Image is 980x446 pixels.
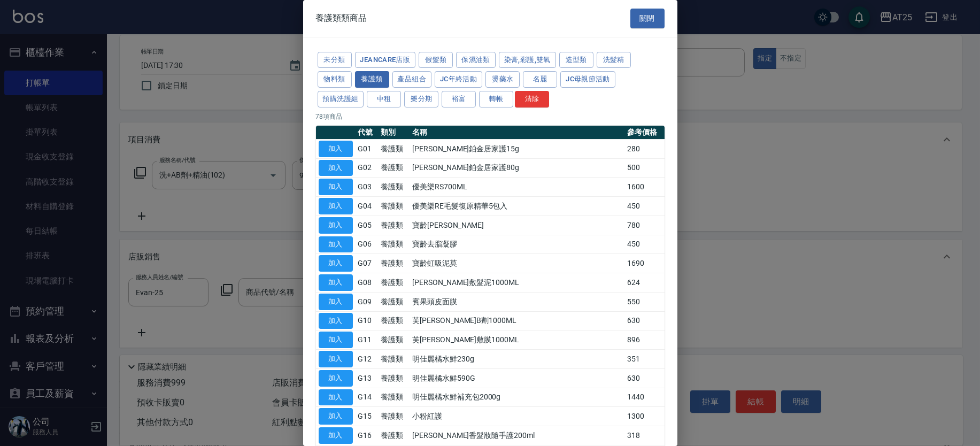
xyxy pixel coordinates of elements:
button: 燙藥水 [485,71,520,88]
td: 養護類 [378,407,410,426]
td: G05 [356,216,379,235]
td: 明佳麗橘水鮮590G [410,368,624,388]
td: 896 [624,330,665,350]
button: 染膏,彩護,雙氧 [499,52,556,68]
td: 明佳麗橘水鮮230g [410,350,624,369]
td: 318 [624,426,665,445]
button: 加入 [319,198,353,214]
td: G08 [356,273,379,293]
button: 加入 [319,160,353,176]
button: 加入 [319,255,353,272]
td: G09 [356,292,379,311]
td: [PERSON_NAME]敷髮泥1000ML [410,273,624,293]
td: 小粉紅護 [410,407,624,426]
button: 加入 [319,351,353,367]
button: 加入 [319,332,353,348]
td: 養護類 [378,158,410,178]
td: G11 [356,330,379,350]
button: 清除 [515,91,549,107]
button: 名麗 [523,71,557,88]
td: 1300 [624,407,665,426]
button: JC年終活動 [435,71,482,88]
td: 280 [624,139,665,158]
td: 624 [624,273,665,293]
td: G06 [356,235,379,254]
button: 加入 [319,141,353,157]
td: 養護類 [378,388,410,407]
button: 加入 [319,313,353,329]
button: 中租 [367,91,401,107]
td: G15 [356,407,379,426]
td: 寶齡[PERSON_NAME] [410,216,624,235]
button: 物料類 [318,71,352,88]
td: 1690 [624,254,665,273]
td: 1600 [624,178,665,197]
td: 寶齡虹吸泥莫 [410,254,624,273]
td: G03 [356,178,379,197]
td: 1440 [624,388,665,407]
td: 養護類 [378,292,410,311]
td: 養護類 [378,311,410,330]
td: 養護類 [378,350,410,369]
td: 351 [624,350,665,369]
td: G12 [356,350,379,369]
td: 寶齡去脂凝膠 [410,235,624,254]
td: 630 [624,311,665,330]
th: 名稱 [410,126,624,140]
button: 加入 [319,294,353,310]
td: 賓果頭皮面膜 [410,292,624,311]
td: 養護類 [378,273,410,293]
td: [PERSON_NAME]鉑金居家護15g [410,139,624,158]
button: 加入 [319,389,353,406]
button: 關閉 [630,9,665,28]
span: 養護類類商品 [316,13,367,24]
td: 芙[PERSON_NAME]敷膜1000ML [410,330,624,350]
td: 500 [624,158,665,178]
td: 芙[PERSON_NAME]B劑1000ML [410,311,624,330]
button: 轉帳 [479,91,513,107]
td: G13 [356,368,379,388]
td: 養護類 [378,197,410,216]
button: 樂分期 [404,91,438,107]
button: 洗髮精 [597,52,631,68]
td: 養護類 [378,254,410,273]
td: 養護類 [378,139,410,158]
button: 養護類 [355,71,389,88]
td: 450 [624,235,665,254]
button: 裕富 [442,91,476,107]
button: 加入 [319,217,353,234]
td: [PERSON_NAME]香髮妝隨手護200ml [410,426,624,445]
td: G14 [356,388,379,407]
td: G07 [356,254,379,273]
td: 450 [624,197,665,216]
button: 保濕油類 [456,52,496,68]
button: JC母親節活動 [560,71,615,88]
td: 優美樂RS700ML [410,178,624,197]
td: G02 [356,158,379,178]
th: 參考價格 [624,126,665,140]
td: 630 [624,368,665,388]
button: 預購洗護組 [318,91,364,107]
button: 造型類 [559,52,593,68]
td: 養護類 [378,368,410,388]
button: 加入 [319,408,353,425]
td: 養護類 [378,216,410,235]
td: 養護類 [378,235,410,254]
td: 養護類 [378,330,410,350]
button: 假髮類 [419,52,453,68]
td: G01 [356,139,379,158]
button: 加入 [319,236,353,253]
p: 78 項商品 [316,112,665,121]
button: 加入 [319,370,353,387]
th: 代號 [356,126,379,140]
td: 養護類 [378,426,410,445]
button: 未分類 [318,52,352,68]
td: 養護類 [378,178,410,197]
button: 加入 [319,179,353,195]
td: 明佳麗橘水鮮補充包2000g [410,388,624,407]
th: 類別 [378,126,410,140]
td: G10 [356,311,379,330]
td: 550 [624,292,665,311]
td: G16 [356,426,379,445]
td: G04 [356,197,379,216]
